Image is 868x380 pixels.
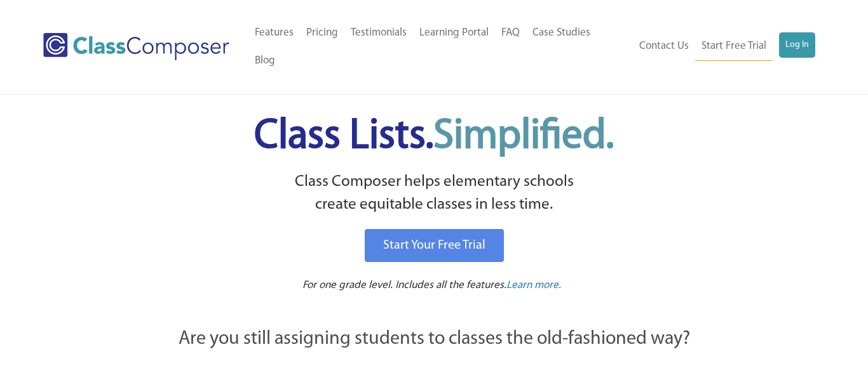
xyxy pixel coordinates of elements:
a: FAQ [495,19,526,47]
a: Pricing [300,19,344,47]
span: Start Your Free Trial [383,239,485,252]
p: Are you still assigning students to classes the old-fashioned way? [110,325,758,353]
a: Learning Portal [413,19,495,47]
nav: Header Menu [248,19,630,75]
a: Testimonials [344,19,413,47]
span: Learn more. [506,280,561,291]
a: Features [248,19,300,47]
a: Learn more. [506,278,561,294]
a: Case Studies [526,19,597,47]
a: Contact Us [633,32,695,60]
a: Start Your Free Trial [365,229,504,262]
a: Start Free Trial [695,32,773,61]
span: For one grade level. Includes all the features. [302,280,506,291]
img: Class Composer [43,33,229,60]
a: Blog [248,47,281,75]
span: Simplified. [433,116,614,157]
p: Class Composer helps elementary schools create equitable classes in less time. [108,171,760,217]
span: Class Lists. [254,116,614,157]
nav: Header Menu [629,32,815,61]
a: Log In [779,32,815,58]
